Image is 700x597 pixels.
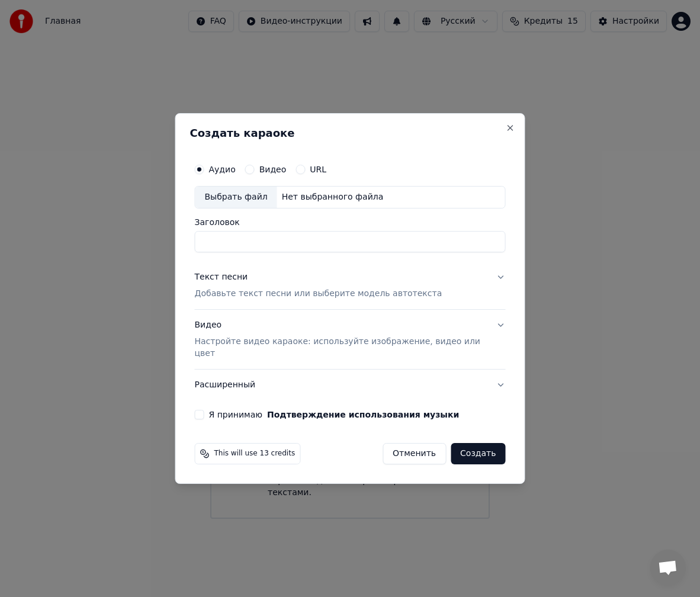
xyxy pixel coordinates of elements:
[214,449,296,458] span: This will use 13 credits
[195,262,506,309] button: Текст песниДобавьте текст песни или выберите модель автотекста
[277,191,388,203] div: Нет выбранного файла
[267,410,459,419] button: Я принимаю
[195,187,277,208] div: Выбрать файл
[195,319,487,360] div: Видео
[310,165,326,174] label: URL
[209,410,460,419] label: Я принимаю
[195,218,506,226] label: Заголовок
[195,310,506,369] button: ВидеоНастройте видео караоке: используйте изображение, видео или цвет
[209,165,236,174] label: Аудио
[195,271,248,283] div: Текст песни
[383,443,446,464] button: Отменить
[195,288,442,300] p: Добавьте текст песни или выберите модель автотекста
[451,443,505,464] button: Создать
[190,128,510,139] h2: Создать караоке
[195,336,487,360] p: Настройте видео караоке: используйте изображение, видео или цвет
[259,165,287,174] label: Видео
[195,370,506,400] button: Расширенный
